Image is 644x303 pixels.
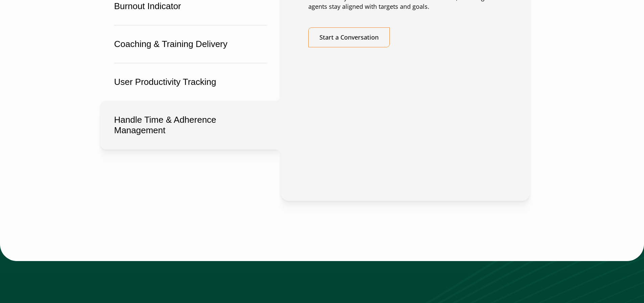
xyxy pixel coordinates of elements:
[100,63,281,101] button: User Productivity Tracking
[100,101,281,149] button: Handle Time & Adherence Management
[308,27,390,47] a: Start a Conversation
[100,25,281,63] button: Coaching & Training Delivery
